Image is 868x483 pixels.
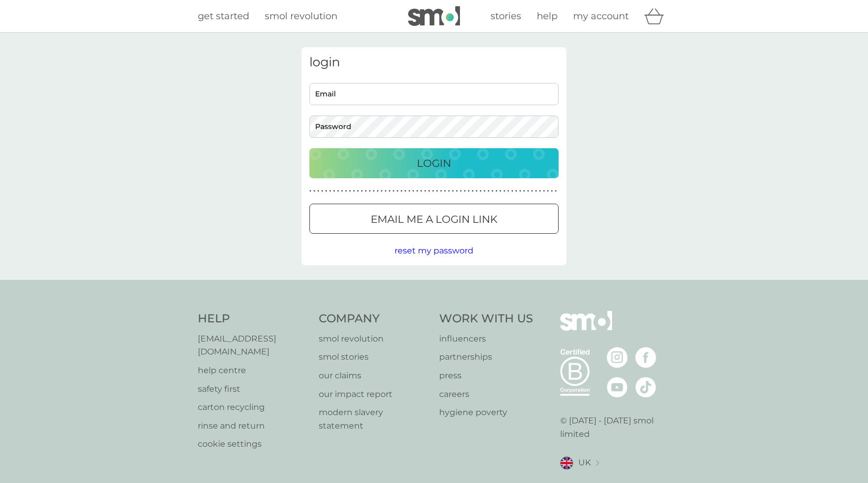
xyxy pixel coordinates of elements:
img: visit the smol Tiktok page [635,377,656,397]
p: ● [504,189,506,194]
a: my account [573,9,629,24]
a: cookie settings [198,437,308,451]
p: ● [404,189,406,194]
p: ● [432,189,434,194]
a: rinse and return [198,419,308,433]
p: ● [341,189,343,194]
img: select a new location [596,460,599,466]
span: smol revolution [265,10,337,22]
a: smol stories [319,350,429,364]
a: hygiene poverty [439,406,533,419]
p: ● [448,189,450,194]
p: ● [456,189,458,194]
img: UK flag [560,457,573,470]
button: reset my password [395,244,473,258]
p: ● [353,189,355,194]
img: visit the smol Facebook page [635,347,656,368]
p: ● [389,189,391,194]
p: ● [309,189,311,194]
div: basket [644,6,670,26]
a: partnerships [439,350,533,364]
p: [EMAIL_ADDRESS][DOMAIN_NAME] [198,332,308,359]
p: ● [409,189,411,194]
a: carton recycling [198,401,308,414]
p: ● [321,189,323,194]
p: ● [487,189,490,194]
a: get started [198,9,249,24]
a: our impact report [319,388,429,401]
p: modern slavery statement [319,406,429,432]
h4: Help [198,311,308,327]
h3: login [309,55,559,70]
p: ● [516,189,518,194]
img: visit the smol Instagram page [607,347,628,368]
p: ● [440,189,442,194]
a: press [439,369,533,382]
p: ● [492,189,494,194]
p: ● [357,189,359,194]
p: ● [397,189,399,194]
a: careers [439,388,533,401]
p: ● [551,189,553,194]
p: ● [495,189,497,194]
span: stories [491,10,521,22]
p: ● [468,189,470,194]
p: ● [519,189,521,194]
p: ● [392,189,395,194]
a: our claims [319,369,429,382]
p: ● [400,189,402,194]
p: ● [421,189,423,194]
p: ● [333,189,335,194]
p: ● [337,189,339,194]
p: ● [377,189,379,194]
a: help [537,9,558,24]
p: © [DATE] - [DATE] smol limited [560,414,671,441]
p: ● [507,189,509,194]
a: help centre [198,364,308,377]
p: ● [317,189,319,194]
p: ● [373,189,375,194]
span: get started [198,10,249,22]
p: ● [464,189,466,194]
p: ● [527,189,529,194]
p: smol revolution [319,332,429,346]
p: ● [361,189,363,194]
p: ● [476,189,478,194]
p: ● [511,189,513,194]
p: ● [499,189,501,194]
p: ● [547,189,549,194]
p: ● [345,189,347,194]
span: help [537,10,558,22]
p: ● [412,189,414,194]
p: ● [369,189,371,194]
img: smol [408,6,460,26]
button: Login [309,148,559,178]
button: Email me a login link [309,204,559,234]
p: ● [523,189,525,194]
p: ● [385,189,387,194]
p: ● [325,189,328,194]
p: ● [531,189,533,194]
p: Email me a login link [371,211,497,228]
a: influencers [439,332,533,346]
a: safety first [198,382,308,396]
p: ● [452,189,454,194]
span: my account [573,10,629,22]
p: ● [543,189,545,194]
img: visit the smol Youtube page [607,377,628,397]
p: ● [555,189,557,194]
p: ● [416,189,418,194]
p: ● [460,189,462,194]
span: reset my password [395,246,473,255]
